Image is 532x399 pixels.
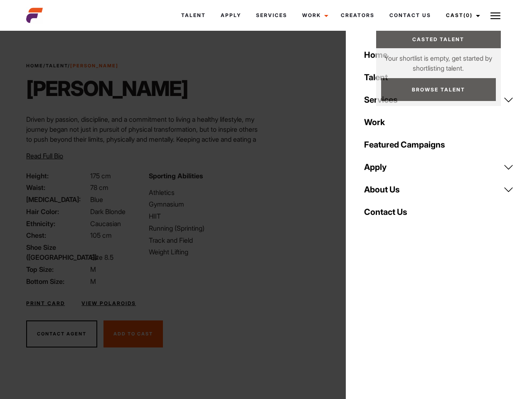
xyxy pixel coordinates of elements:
a: Print Card [26,300,65,307]
a: Services [249,4,295,27]
span: M [90,265,96,273]
a: Cast(0) [438,4,485,27]
span: [MEDICAL_DATA]: [26,195,89,204]
a: Work [295,4,333,27]
button: Add To Cast [103,320,163,348]
a: Apply [213,4,249,27]
img: cropped-aefm-brand-fav-22-square.png [26,7,43,24]
a: Services [359,89,519,111]
a: Work [359,111,519,133]
span: M [90,277,96,286]
span: Add To Cast [113,331,153,337]
span: Hair Color: [26,207,89,217]
a: Talent [46,63,68,69]
li: HIIT [149,211,261,221]
span: Read Full Bio [26,152,63,160]
span: Blue [90,195,103,204]
h1: [PERSON_NAME] [26,76,188,101]
span: Chest: [26,230,89,240]
li: Gymnasium [149,199,261,209]
span: 78 cm [90,183,108,192]
li: Running (Sprinting) [149,223,261,233]
a: Home [359,44,519,66]
a: Contact Us [359,201,519,223]
button: Contact Agent [26,320,97,348]
span: Top Size: [26,264,89,274]
span: Shoe Size ([GEOGRAPHIC_DATA]): [26,242,89,262]
span: Caucasian [90,219,121,228]
li: Track and Field [149,235,261,245]
a: Talent [174,4,213,27]
span: Waist: [26,182,89,192]
a: About Us [359,178,519,201]
span: / / [26,62,118,69]
span: Size 8.5 [90,253,113,261]
span: Ethnicity: [26,219,89,229]
p: Driven by passion, discipline, and a commitment to living a healthy lifestyle, my journey began n... [26,114,261,164]
span: (0) [463,12,473,18]
a: Casted Talent [376,31,501,48]
span: 105 cm [90,231,112,239]
strong: Sporting Abilities [149,172,203,180]
a: Talent [359,66,519,89]
a: View Polaroids [81,300,136,307]
span: Bottom Size: [26,276,89,286]
span: 175 cm [90,172,111,180]
li: Athletics [149,187,261,197]
a: Contact Us [382,4,438,27]
li: Weight Lifting [149,247,261,257]
video: Your browser does not support the video tag. [286,53,488,305]
a: Browse Talent [381,78,496,101]
img: Burger icon [490,11,500,21]
p: Your shortlist is empty, get started by shortlisting talent. [376,48,501,73]
a: Featured Campaigns [359,133,519,156]
a: Apply [359,156,519,178]
strong: [PERSON_NAME] [70,63,118,69]
span: Dark Blonde [90,207,126,216]
a: Creators [333,4,382,27]
span: Height: [26,171,89,181]
a: Home [26,63,43,69]
button: Read Full Bio [26,151,63,161]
